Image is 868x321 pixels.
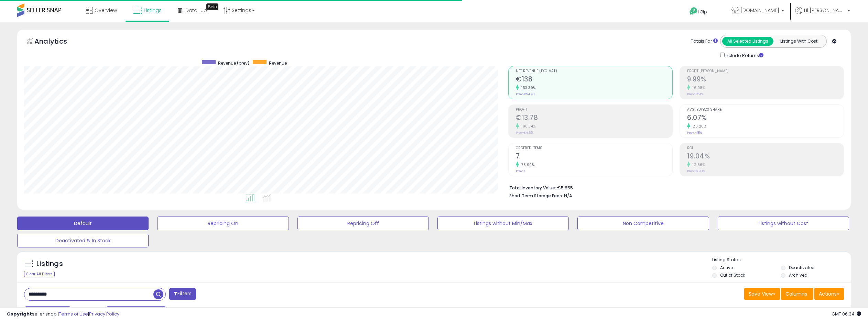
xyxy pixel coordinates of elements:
h2: €13.78 [516,114,672,123]
h2: 9.99% [687,75,844,85]
small: Prev: 8.54% [687,92,703,96]
small: Prev: 4.81% [687,131,702,135]
div: Totals For [691,38,718,45]
button: Filters [169,288,196,300]
span: Revenue [269,60,287,66]
a: Help [684,2,720,22]
button: Deactivated & In Stock [17,234,149,247]
a: Hi [PERSON_NAME] [795,7,850,22]
span: Profit [PERSON_NAME] [687,69,844,73]
h2: 6.07% [687,114,844,123]
span: Overview [95,7,117,14]
button: Save View [744,288,780,300]
span: ROI [687,146,844,150]
label: Out of Stock [720,272,745,278]
small: 153.39% [519,85,536,90]
span: Ordered Items [516,146,672,150]
small: 196.34% [519,124,536,129]
span: 2025-10-9 06:34 GMT [832,311,861,317]
small: Prev: 16.90% [687,169,705,173]
small: 16.98% [690,85,705,90]
span: Profit [516,108,672,112]
button: Default [17,217,149,230]
div: Tooltip anchor [206,3,218,10]
label: Active [720,265,733,270]
span: Listings [144,7,162,14]
button: All Selected Listings [722,37,773,46]
h2: 7 [516,152,672,162]
i: Get Help [689,7,698,15]
label: Deactivated [789,265,815,270]
button: Repricing On [157,217,289,230]
small: 26.20% [690,124,706,129]
span: Help [698,9,707,15]
small: 12.66% [690,162,705,167]
button: Actions [814,288,844,300]
button: Sep-24 - Sep-30 [106,306,166,318]
button: Columns [781,288,813,300]
button: Last 7 Days [25,306,71,318]
h5: Analytics [34,36,80,48]
span: N/A [564,192,572,199]
button: Listings With Cost [773,37,824,46]
h2: 19.04% [687,152,844,162]
a: Privacy Policy [89,311,119,317]
span: Hi [PERSON_NAME] [804,7,845,14]
b: Total Inventory Value: [509,185,556,191]
span: DataHub [185,7,207,14]
label: Archived [789,272,807,278]
p: Listing States: [712,257,851,263]
span: Net Revenue (Exc. VAT) [516,69,672,73]
div: Include Returns [715,51,772,59]
div: Clear All Filters [24,271,55,277]
span: Columns [785,290,807,297]
button: Listings without Min/Max [437,217,569,230]
small: Prev: €4.65 [516,131,533,135]
strong: Copyright [7,311,32,317]
button: Non Competitive [577,217,709,230]
h2: €138 [516,75,672,85]
a: Terms of Use [59,311,88,317]
small: 75.00% [519,162,534,167]
button: Listings without Cost [718,217,849,230]
h5: Listings [36,259,63,269]
span: Revenue (prev) [218,60,249,66]
span: [DOMAIN_NAME] [740,7,779,14]
li: €5,855 [509,183,839,191]
button: Repricing Off [297,217,429,230]
small: Prev: €54.43 [516,92,535,96]
span: Avg. Buybox Share [687,108,844,112]
b: Short Term Storage Fees: [509,193,563,199]
small: Prev: 4 [516,169,525,173]
div: seller snap | | [7,311,119,318]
